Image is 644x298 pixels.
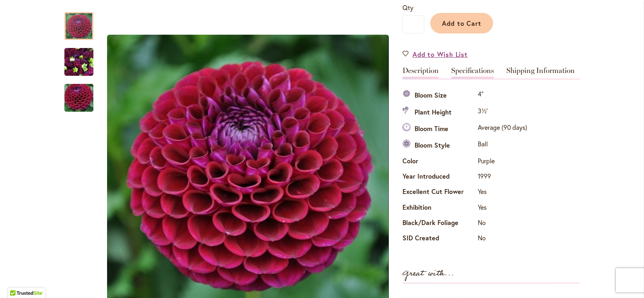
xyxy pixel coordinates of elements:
[402,200,476,216] th: Exhibition
[402,67,580,247] div: Detailed Product Info
[50,79,108,117] img: IVANETTI
[402,231,476,247] th: SID Created
[476,200,529,216] td: Yes
[402,88,476,104] th: Bloom Size
[64,43,93,81] img: IVANETTI
[476,88,529,104] td: 4"
[476,138,529,154] td: Ball
[6,269,29,292] iframe: Launch Accessibility Center
[413,50,468,59] span: Add to Wish List
[476,170,529,185] td: 1999
[476,231,529,247] td: No
[476,121,529,138] td: Average (90 days)
[506,67,575,79] a: Shipping Information
[442,19,482,27] span: Add to Cart
[402,138,476,154] th: Bloom Style
[476,185,529,200] td: Yes
[430,13,493,33] button: Add to Cart
[476,104,529,121] td: 3½'
[402,50,468,59] a: Add to Wish List
[476,216,529,231] td: No
[476,154,529,169] td: Purple
[64,76,93,112] div: IVANETTI
[402,267,454,280] strong: Great with...
[64,40,101,76] div: IVANETTI
[402,154,476,169] th: Color
[402,216,476,231] th: Black/Dark Foliage
[402,3,413,12] span: Qty
[402,67,439,79] a: Description
[402,104,476,121] th: Plant Height
[64,4,101,40] div: Ivanetti
[451,67,494,79] a: Specifications
[402,121,476,138] th: Bloom Time
[402,185,476,200] th: Excellent Cut Flower
[402,170,476,185] th: Year Introduced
